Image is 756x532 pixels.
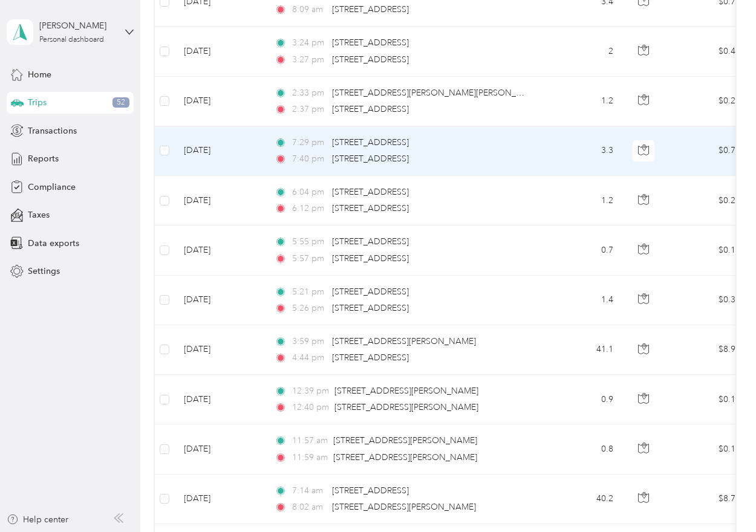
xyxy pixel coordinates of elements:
[292,252,327,265] span: 5:57 pm
[174,325,265,375] td: [DATE]
[292,202,327,215] span: 6:12 pm
[332,88,543,98] span: [STREET_ADDRESS][PERSON_NAME][PERSON_NAME]
[332,137,409,148] span: [STREET_ADDRESS]
[543,225,623,275] td: 0.7
[688,464,756,532] iframe: Everlance-gr Chat Button Frame
[292,351,327,365] span: 4:44 pm
[332,203,409,213] span: [STREET_ADDRESS]
[292,186,327,199] span: 6:04 pm
[665,276,750,325] td: $0.30
[543,126,623,176] td: 3.3
[28,209,50,221] span: Taxes
[292,501,327,514] span: 8:02 am
[28,237,79,250] span: Data exports
[7,513,68,526] button: Help center
[28,68,51,81] span: Home
[292,302,327,315] span: 5:26 pm
[332,154,409,164] span: [STREET_ADDRESS]
[665,475,750,524] td: $8.71
[174,126,265,176] td: [DATE]
[292,136,327,149] span: 7:29 pm
[332,352,409,363] span: [STREET_ADDRESS]
[292,451,328,464] span: 11:59 am
[292,3,327,16] span: 8:09 am
[543,375,623,424] td: 0.9
[543,27,623,76] td: 2
[332,303,409,313] span: [STREET_ADDRESS]
[543,325,623,375] td: 41.1
[334,386,478,396] span: [STREET_ADDRESS][PERSON_NAME]
[665,225,750,275] td: $0.15
[174,225,265,275] td: [DATE]
[292,152,327,166] span: 7:40 pm
[543,77,623,126] td: 1.2
[292,36,327,50] span: 3:24 pm
[543,424,623,474] td: 0.8
[332,253,409,264] span: [STREET_ADDRESS]
[292,335,327,348] span: 3:59 pm
[39,36,104,44] div: Personal dashboard
[174,276,265,325] td: [DATE]
[28,96,47,109] span: Trips
[28,265,60,277] span: Settings
[332,54,409,65] span: [STREET_ADDRESS]
[333,452,477,462] span: [STREET_ADDRESS][PERSON_NAME]
[174,27,265,76] td: [DATE]
[332,104,409,114] span: [STREET_ADDRESS]
[39,19,115,32] div: [PERSON_NAME]
[332,336,476,346] span: [STREET_ADDRESS][PERSON_NAME]
[332,4,409,15] span: [STREET_ADDRESS]
[292,384,329,398] span: 12:39 pm
[332,236,409,247] span: [STREET_ADDRESS]
[543,276,623,325] td: 1.4
[174,176,265,225] td: [DATE]
[174,77,265,126] td: [DATE]
[543,475,623,524] td: 40.2
[332,187,409,197] span: [STREET_ADDRESS]
[112,97,129,108] span: 52
[292,103,327,116] span: 2:37 pm
[292,86,327,100] span: 2:33 pm
[334,402,478,412] span: [STREET_ADDRESS][PERSON_NAME]
[292,53,327,66] span: 3:27 pm
[332,485,409,496] span: [STREET_ADDRESS]
[174,424,265,474] td: [DATE]
[292,434,328,447] span: 11:57 am
[174,475,265,524] td: [DATE]
[28,181,76,193] span: Compliance
[665,325,750,375] td: $8.90
[332,502,476,512] span: [STREET_ADDRESS][PERSON_NAME]
[665,27,750,76] td: $0.43
[665,176,750,225] td: $0.26
[174,375,265,424] td: [DATE]
[333,435,477,446] span: [STREET_ADDRESS][PERSON_NAME]
[28,152,59,165] span: Reports
[28,125,77,137] span: Transactions
[665,375,750,424] td: $0.19
[332,37,409,48] span: [STREET_ADDRESS]
[292,484,327,498] span: 7:14 am
[543,176,623,225] td: 1.2
[665,424,750,474] td: $0.17
[292,285,327,299] span: 5:21 pm
[665,126,750,176] td: $0.71
[292,235,327,248] span: 5:55 pm
[665,77,750,126] td: $0.26
[332,287,409,297] span: [STREET_ADDRESS]
[292,401,329,414] span: 12:40 pm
